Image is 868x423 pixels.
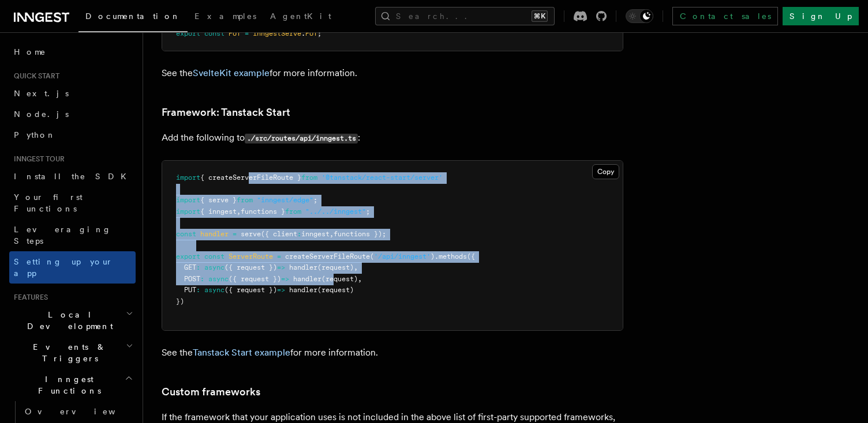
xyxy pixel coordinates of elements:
span: .methods [435,252,467,260]
span: functions } [241,207,285,216]
span: ({ [467,252,475,260]
span: ; [317,29,321,37]
button: Copy [592,164,619,179]
a: Tanstack Start example [193,347,290,358]
a: Python [9,124,136,145]
span: , [358,275,362,283]
span: GET [184,263,196,271]
span: . [301,29,305,37]
p: See the for more information. [162,345,623,361]
button: Events & Triggers [9,337,136,369]
span: Examples [194,12,256,21]
span: (request) [317,286,354,294]
span: async [208,275,229,283]
a: Sign Up [783,7,859,25]
span: PUT [229,29,241,37]
span: : [297,230,301,238]
span: '/api/inngest' [374,252,431,260]
a: Examples [188,3,263,31]
a: Contact sales [672,7,778,25]
code: ./src/routes/api/inngest.ts [245,134,358,143]
span: Next.js [14,89,69,98]
span: const [204,252,225,260]
span: (request) [317,263,354,271]
span: from [285,207,301,216]
span: => [277,263,285,271]
span: ({ request }) [225,286,277,294]
a: Custom frameworks [162,384,260,400]
a: Node.js [9,104,136,124]
span: POST [184,275,200,283]
span: Install the SDK [14,172,133,181]
span: ( [370,252,374,260]
a: Your first Functions [9,187,136,219]
span: AgentKit [270,12,331,21]
a: AgentKit [263,3,338,31]
span: , [330,230,334,238]
span: Local Development [9,309,126,332]
span: handler [289,286,317,294]
span: createServerFileRoute [285,252,370,260]
a: Install the SDK [9,166,136,187]
span: ServerRoute [229,252,273,260]
span: (request) [321,275,358,283]
span: "inngest/edge" [257,196,313,204]
span: inngest [301,230,330,238]
span: handler [200,230,229,238]
span: Quick start [9,71,59,81]
span: export [176,252,200,260]
a: Leveraging Steps [9,219,136,251]
span: from [301,173,317,182]
span: Documentation [85,12,181,21]
span: ({ request }) [229,275,281,283]
span: , [237,207,241,216]
a: Setting up your app [9,251,136,284]
span: handler [289,263,317,271]
span: : [196,263,200,271]
span: ({ request }) [225,263,277,271]
a: Overview [20,401,136,422]
span: : [196,286,200,294]
span: inngestServe [253,29,301,37]
span: Python [14,130,56,139]
a: Framework: Tanstack Start [162,104,290,120]
span: async [204,263,225,271]
span: ; [313,196,317,204]
span: Features [9,293,48,302]
span: serve [241,230,261,238]
span: Overview [25,407,144,416]
span: , [354,263,358,271]
span: Setting up your app [14,257,113,278]
span: PUT [184,286,196,294]
p: Add the following to : [162,130,623,146]
span: Inngest Functions [9,373,125,396]
span: functions }); [334,230,386,238]
span: ) [431,252,435,260]
span: const [176,230,196,238]
span: handler [293,275,321,283]
p: See the for more information. [162,65,623,81]
span: async [204,286,225,294]
span: { createServerFileRoute } [200,173,301,182]
span: Your first Functions [14,192,83,213]
span: => [277,286,285,294]
span: "../../inngest" [305,207,366,216]
a: Documentation [78,3,188,32]
span: ; [366,207,370,216]
button: Search...⌘K [375,7,555,25]
span: import [176,173,200,182]
span: PUT [305,29,317,37]
a: Home [9,41,136,62]
span: Home [14,46,46,58]
span: }) [176,297,184,305]
kbd: ⌘K [532,10,548,22]
span: : [200,275,204,283]
span: Node.js [14,109,69,119]
span: '@tanstack/react-start/server' [321,173,443,182]
span: ({ client [261,230,297,238]
span: = [245,29,249,37]
button: Local Development [9,304,136,337]
button: Inngest Functions [9,369,136,401]
span: Leveraging Steps [14,225,111,246]
span: = [233,230,237,238]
